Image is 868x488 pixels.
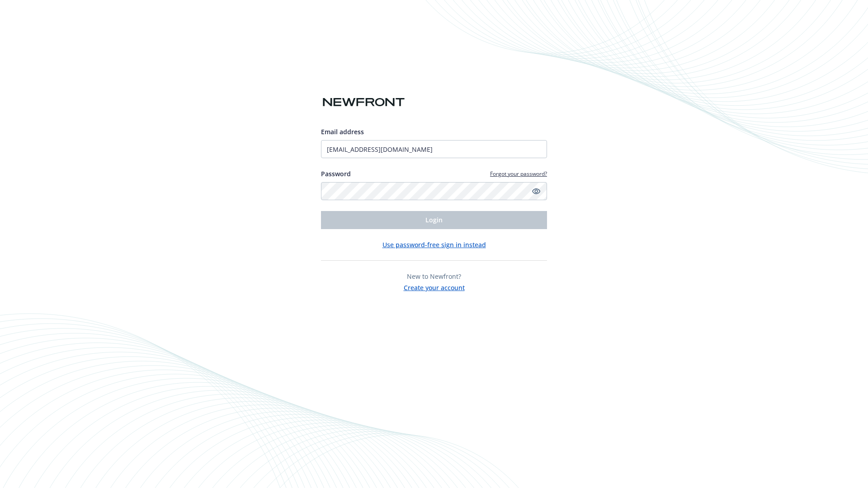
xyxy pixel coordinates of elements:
img: Newfront logo [321,94,406,110]
span: New to Newfront? [407,272,461,281]
label: Password [321,169,351,178]
input: Enter your email [321,140,547,158]
span: Email address [321,127,364,136]
a: Forgot your password? [490,170,547,178]
button: Login [321,211,547,229]
span: Login [425,216,443,224]
input: Enter your password [321,182,547,200]
a: Show password [531,186,542,197]
button: Create your account [404,281,465,292]
button: Use password-free sign in instead [382,240,486,249]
